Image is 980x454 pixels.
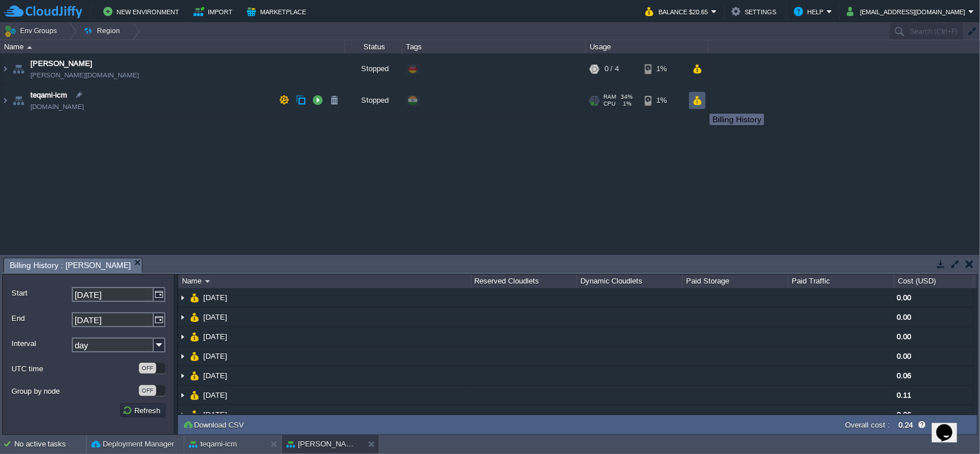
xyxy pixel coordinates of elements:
button: teqami-icm [189,439,237,450]
label: Interval [11,337,71,350]
img: AMDAwAAAACH5BAEAAAAALAAAAAABAAEAAAICRAEAOw== [190,327,199,346]
a: [DATE] [202,293,229,302]
span: 0.06 [897,410,911,419]
img: AMDAwAAAACH5BAEAAAAALAAAAAABAAEAAAICRAEAOw== [10,85,26,116]
span: 0.00 [897,332,911,341]
div: Stopped [345,53,402,84]
img: AMDAwAAAACH5BAEAAAAALAAAAAABAAEAAAICRAEAOw== [178,366,187,385]
div: OFF [139,363,156,374]
span: 1% [620,100,632,107]
button: Marketplace [247,5,309,18]
span: 0.00 [897,313,911,321]
label: 0.24 [898,421,913,429]
iframe: chat widget [932,408,969,443]
button: Refresh [122,405,164,416]
div: Cost (USD) [895,274,973,288]
span: RAM [603,94,616,100]
img: AMDAwAAAACH5BAEAAAAALAAAAAABAAEAAAICRAEAOw== [205,280,210,283]
div: Reserved Cloudlets [472,274,576,288]
button: Settings [731,5,780,18]
img: AMDAwAAAACH5BAEAAAAALAAAAAABAAEAAAICRAEAOw== [178,386,187,405]
img: AMDAwAAAACH5BAEAAAAALAAAAAABAAEAAAICRAEAOw== [178,288,187,307]
img: AMDAwAAAACH5BAEAAAAALAAAAAABAAEAAAICRAEAOw== [190,386,199,405]
img: AMDAwAAAACH5BAEAAAAALAAAAAABAAEAAAICRAEAOw== [190,366,199,385]
a: [DATE] [202,351,229,361]
div: Name [179,274,471,288]
button: Import [193,5,237,18]
span: 0.00 [897,352,911,360]
div: Dynamic Cloudlets [578,274,682,288]
div: Paid Storage [683,274,788,288]
span: 34% [621,94,633,100]
a: [DATE] [202,371,229,381]
img: AMDAwAAAACH5BAEAAAAALAAAAAABAAEAAAICRAEAOw== [190,288,199,307]
label: Group by node [11,385,138,397]
div: Billing History [712,115,761,124]
a: [DATE] [202,410,229,420]
div: Name [1,40,344,53]
span: 0.11 [897,391,911,399]
a: [DATE] [202,312,229,322]
div: No active tasks [14,435,86,453]
img: AMDAwAAAACH5BAEAAAAALAAAAAABAAEAAAICRAEAOw== [1,85,10,116]
div: Usage [587,40,708,53]
div: 1% [645,85,682,116]
label: Overall cost : [845,421,890,429]
button: Help [794,5,827,18]
button: Balance $20.65 [645,5,711,18]
button: Deployment Manager [91,439,174,450]
div: Stopped [345,85,402,116]
img: AMDAwAAAACH5BAEAAAAALAAAAAABAAEAAAICRAEAOw== [178,308,187,327]
a: [DATE] [202,332,229,342]
div: 0 / 4 [605,53,619,84]
label: End [11,312,71,324]
div: Status [346,40,402,53]
button: [PERSON_NAME] [286,439,359,450]
span: 0.00 [897,293,911,302]
a: [DATE] [202,390,229,400]
a: [DOMAIN_NAME] [30,101,84,112]
img: AMDAwAAAACH5BAEAAAAALAAAAAABAAEAAAICRAEAOw== [190,308,199,327]
img: AMDAwAAAACH5BAEAAAAALAAAAAABAAEAAAICRAEAOw== [178,405,187,424]
span: Billing History : [PERSON_NAME] [10,258,131,273]
img: AMDAwAAAACH5BAEAAAAALAAAAAABAAEAAAICRAEAOw== [178,327,187,346]
div: OFF [139,385,156,396]
button: [EMAIL_ADDRESS][DOMAIN_NAME] [847,5,969,18]
div: 1% [645,53,682,84]
img: AMDAwAAAACH5BAEAAAAALAAAAAABAAEAAAICRAEAOw== [1,53,10,84]
a: [PERSON_NAME] [30,58,92,69]
label: Start [11,287,71,299]
div: Paid Traffic [789,274,894,288]
img: CloudJiffy [4,5,82,19]
button: Download CSV [183,420,247,430]
img: AMDAwAAAACH5BAEAAAAALAAAAAABAAEAAAICRAEAOw== [10,53,26,84]
img: AMDAwAAAACH5BAEAAAAALAAAAAABAAEAAAICRAEAOw== [27,46,32,49]
span: 0.06 [897,371,911,380]
button: Region [83,23,124,39]
span: CPU [603,100,615,107]
img: AMDAwAAAACH5BAEAAAAALAAAAAABAAEAAAICRAEAOw== [190,405,199,424]
img: AMDAwAAAACH5BAEAAAAALAAAAAABAAEAAAICRAEAOw== [178,347,187,366]
img: AMDAwAAAACH5BAEAAAAALAAAAAABAAEAAAICRAEAOw== [190,347,199,366]
div: Tags [403,40,586,53]
a: [PERSON_NAME][DOMAIN_NAME] [30,69,139,81]
label: UTC time [11,363,138,375]
button: Env Groups [4,23,61,39]
a: teqami-icm [30,90,67,101]
button: New Environment [103,5,183,18]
